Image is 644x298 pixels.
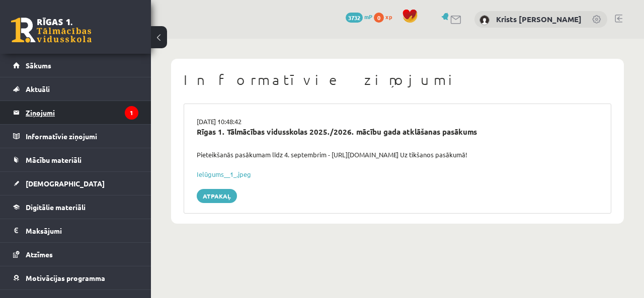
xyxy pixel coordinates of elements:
legend: Ziņojumi [26,101,138,124]
a: 0 xp [374,13,397,21]
a: Digitālie materiāli [13,195,138,219]
a: Ziņojumi1 [13,101,138,124]
span: Digitālie materiāli [26,203,86,212]
span: Sākums [26,61,51,70]
a: Sākums [13,54,138,77]
a: Informatīvie ziņojumi [13,125,138,148]
img: Krists Andrejs Zeile [479,15,490,25]
i: 1 [125,106,138,120]
a: Ielūgums__1_.jpeg [197,170,251,178]
span: [DEMOGRAPHIC_DATA] [26,179,105,188]
a: Motivācijas programma [13,266,138,289]
a: Atzīmes [13,243,138,266]
span: xp [385,13,392,21]
div: Pieteikšanās pasākumam līdz 4. septembrim - [URL][DOMAIN_NAME] Uz tikšanos pasākumā! [189,150,606,160]
a: Aktuāli [13,77,138,101]
a: [DEMOGRAPHIC_DATA] [13,172,138,195]
h1: Informatīvie ziņojumi [184,71,611,88]
span: mP [364,13,372,21]
a: Maksājumi [13,219,138,242]
div: [DATE] 10:48:42 [189,117,606,127]
a: 3732 mP [346,13,372,21]
legend: Maksājumi [26,219,138,242]
span: 3732 [346,13,363,23]
span: Atzīmes [26,250,53,259]
a: Mācību materiāli [13,148,138,171]
a: Krists [PERSON_NAME] [496,14,582,24]
legend: Informatīvie ziņojumi [26,125,138,148]
div: Rīgas 1. Tālmācības vidusskolas 2025./2026. mācību gada atklāšanas pasākums [197,126,598,138]
a: Rīgas 1. Tālmācības vidusskola [11,18,92,43]
span: Motivācijas programma [26,273,105,282]
span: Aktuāli [26,84,50,93]
span: Mācību materiāli [26,155,82,164]
a: Atpakaļ [197,189,237,203]
span: 0 [374,13,384,23]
